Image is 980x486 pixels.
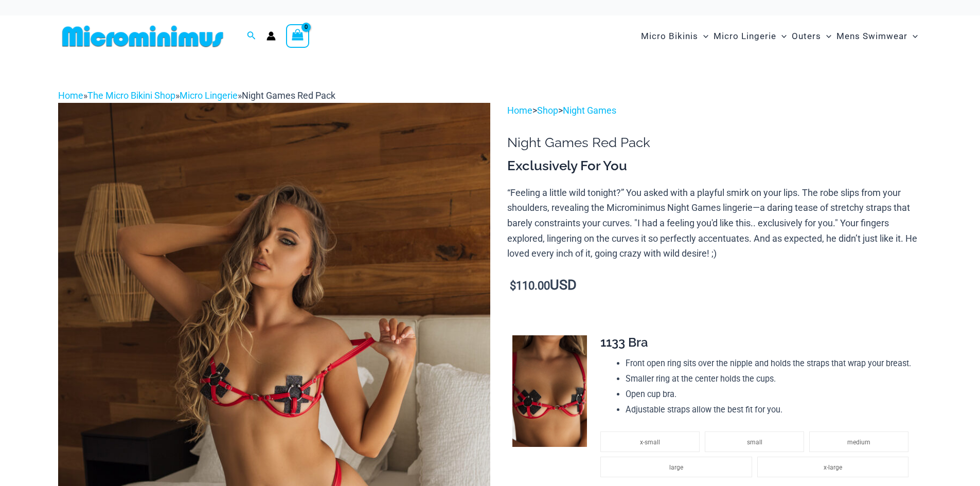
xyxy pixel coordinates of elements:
[600,457,752,477] li: large
[626,402,914,418] li: Adjustable straps allow the best fit for you.
[834,21,920,52] a: Mens SwimwearMenu ToggleMenu Toggle
[824,464,842,471] span: x-large
[507,105,532,116] a: Home
[58,90,83,101] a: Home
[180,90,238,101] a: Micro Lingerie
[537,105,558,116] a: Shop
[776,23,787,49] span: Menu Toggle
[58,25,227,48] img: MM SHOP LOGO FLAT
[640,439,660,446] span: x-small
[637,19,922,53] nav: Site Navigation
[507,278,922,294] p: USD
[510,279,550,292] bdi: 110.00
[638,21,711,52] a: Micro BikinisMenu ToggleMenu Toggle
[821,23,831,49] span: Menu Toggle
[563,105,616,116] a: Night Games
[286,24,310,48] a: View Shopping Cart, empty
[507,157,922,175] h3: Exclusively For You
[242,90,335,101] span: Night Games Red Pack
[757,457,908,477] li: x-large
[600,335,648,350] span: 1133 Bra
[626,387,914,402] li: Open cup bra.
[792,23,821,49] span: Outers
[507,103,922,118] p: > >
[600,431,700,452] li: x-small
[705,431,804,452] li: small
[507,185,922,262] p: “Feeling a little wild tonight?” You asked with a playful smirk on your lips. The robe slips from...
[87,90,175,101] a: The Micro Bikini Shop
[714,23,776,49] span: Micro Lingerie
[698,23,708,49] span: Menu Toggle
[847,439,870,446] span: medium
[711,21,789,52] a: Micro LingerieMenu ToggleMenu Toggle
[907,23,918,49] span: Menu Toggle
[507,135,922,151] h1: Night Games Red Pack
[789,21,834,52] a: OutersMenu ToggleMenu Toggle
[510,279,516,292] span: $
[266,31,276,41] a: Account icon link
[247,30,256,43] a: Search icon link
[809,431,908,452] li: medium
[626,356,914,371] li: Front open ring sits over the nipple and holds the straps that wrap your breast.
[641,23,698,49] span: Micro Bikinis
[669,464,683,471] span: large
[58,90,335,101] span: » » »
[836,23,907,49] span: Mens Swimwear
[626,371,914,387] li: Smaller ring at the center holds the cups.
[747,439,762,446] span: small
[512,335,587,447] img: Night Games Red 1133 Bralette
